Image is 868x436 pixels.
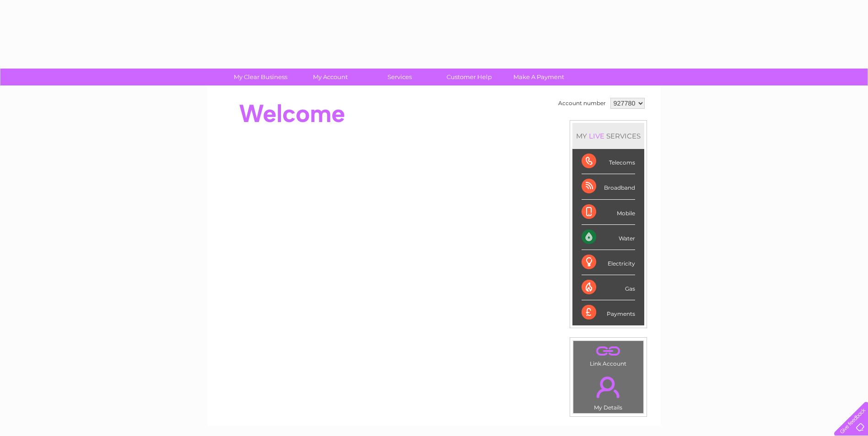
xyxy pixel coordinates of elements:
div: Mobile [582,200,635,225]
div: Broadband [582,174,635,199]
td: Account number [556,96,608,111]
div: Water [582,225,635,250]
a: Services [362,69,437,85]
div: LIVE [587,132,606,140]
a: . [576,371,641,403]
div: MY SERVICES [572,123,644,149]
a: My Clear Business [223,69,298,85]
a: My Account [292,69,368,85]
a: . [576,343,641,359]
div: Telecoms [582,149,635,174]
a: Customer Help [431,69,507,85]
td: My Details [573,369,644,414]
div: Gas [582,275,635,300]
div: Payments [582,300,635,325]
td: Link Account [573,340,644,369]
div: Electricity [582,250,635,275]
a: Make A Payment [501,69,577,85]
